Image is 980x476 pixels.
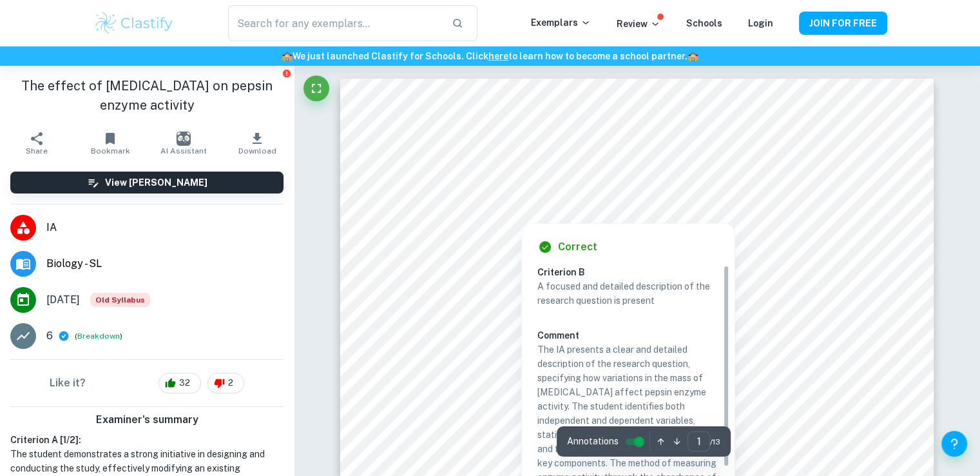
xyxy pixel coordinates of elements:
[687,51,698,61] span: 🏫
[941,431,967,457] button: Help and Feedback
[90,293,150,307] div: Starting from the May 2025 session, the Biology IA requirements have changed. It's OK to refer to...
[147,125,220,161] button: AI Assistant
[75,330,122,342] span: ( )
[50,375,86,391] h6: Like it?
[73,125,147,161] button: Bookmark
[537,265,729,279] h6: Criterion B
[748,18,773,28] a: Login
[282,68,291,78] button: Report issue
[10,172,283,193] button: View [PERSON_NAME]
[238,146,276,155] span: Download
[46,220,283,235] span: IA
[105,175,207,190] h6: View [PERSON_NAME]
[488,51,508,61] a: here
[160,146,207,155] span: AI Assistant
[531,15,591,30] p: Exemplars
[46,328,53,344] p: 6
[159,373,201,393] div: 32
[77,330,120,342] button: Breakdown
[221,377,240,390] span: 2
[10,433,283,447] h6: Criterion A [ 1 / 2 ]:
[282,51,293,61] span: 🏫
[686,18,722,28] a: Schools
[228,5,441,41] input: Search for any exemplars...
[10,76,283,115] h1: The effect of [MEDICAL_DATA] on pepsin enzyme activity
[26,146,48,155] span: Share
[537,279,719,308] p: A focused and detailed description of the research question is present
[799,12,887,35] button: JOIN FOR FREE
[46,292,80,308] span: [DATE]
[220,125,294,161] button: Download
[177,132,191,146] img: AI Assistant
[617,17,660,31] p: Review
[207,373,244,393] div: 2
[537,328,719,342] h6: Comment
[172,377,197,390] span: 32
[558,239,597,255] h6: Correct
[46,256,283,272] span: Biology - SL
[91,146,130,155] span: Bookmark
[567,435,619,448] span: Annotations
[90,293,150,307] span: Old Syllabus
[710,436,720,448] span: / 13
[5,412,289,428] h6: Examiner's summary
[3,49,977,63] h6: We just launched Clastify for Schools. Click to learn how to become a school partner.
[303,75,329,101] button: Fullscreen
[93,10,175,36] img: Clastify logo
